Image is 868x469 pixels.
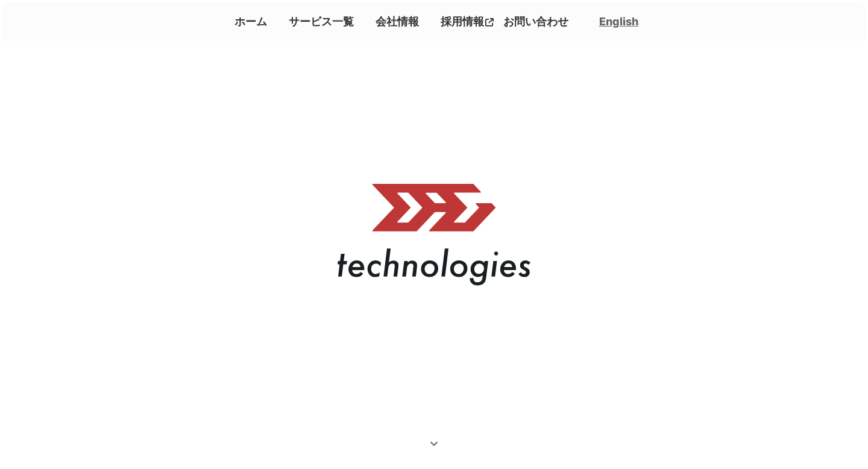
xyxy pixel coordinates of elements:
a: ホーム [230,11,272,31]
i: keyboard_arrow_down [427,436,441,451]
a: 採用情報 [436,11,498,31]
img: メインロゴ [338,183,530,286]
a: サービス一覧 [284,11,359,31]
a: お問い合わせ [498,11,573,31]
a: English [599,14,638,29]
p: 採用情報 [436,11,485,31]
a: 会社情報 [371,11,424,31]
